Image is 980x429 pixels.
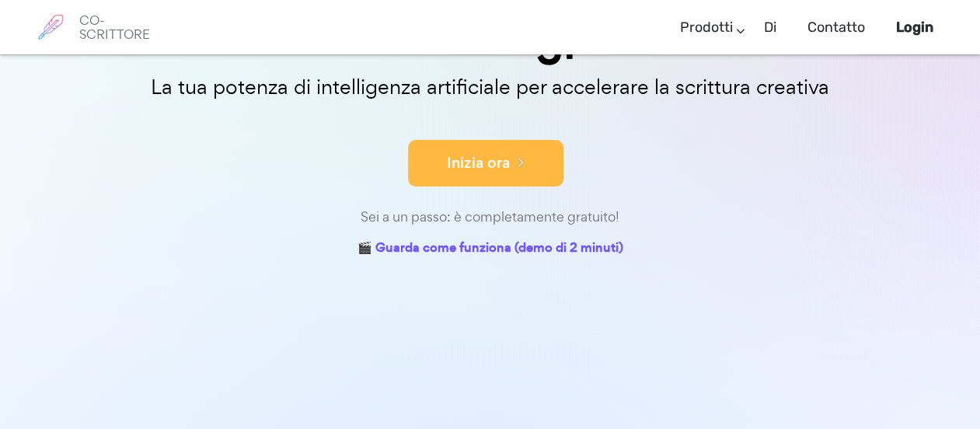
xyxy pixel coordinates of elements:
[447,152,510,173] font: Inizia ora
[361,208,619,225] font: Sei a un passo: è completamente gratuito!
[896,5,933,51] a: Login
[31,8,70,47] img: logo del marchio
[79,12,150,43] font: CO-SCRITTORE
[807,5,865,51] a: Contatto
[408,140,563,187] button: Inizia ora
[896,19,933,36] font: Login
[680,5,733,51] a: Prodotti
[680,19,733,36] font: Prodotti
[357,237,623,261] a: 🎬 Guarda come funziona (demo di 2 minuti)
[807,19,865,36] font: Contatto
[764,19,776,36] font: Di
[764,5,776,51] a: Di
[151,73,829,100] font: La tua potenza di intelligenza artificiale per accelerare la scrittura creativa
[357,239,623,256] font: 🎬 Guarda come funziona (demo di 2 minuti)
